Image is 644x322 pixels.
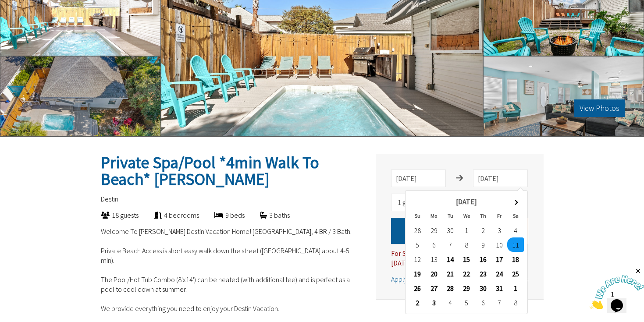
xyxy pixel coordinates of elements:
div: 3 baths [245,210,290,220]
td: 29 [459,281,475,295]
td: 25 [507,266,523,281]
td: 11 [507,237,523,252]
td: 31 [491,281,507,295]
iframe: chat widget [590,267,644,309]
td: 3 [426,295,442,310]
span: Apply Promo Code [391,275,445,283]
th: Tu [442,209,458,223]
td: 7 [442,237,458,252]
td: 2 [475,223,491,237]
td: 24 [491,266,507,281]
td: 8 [459,237,475,252]
th: Mo [426,209,442,223]
h2: Private Spa/Pool *4min Walk To Beach* [PERSON_NAME] [101,154,360,188]
td: 28 [442,281,458,295]
td: 30 [442,223,458,237]
td: 7 [491,295,507,310]
td: 4 [507,223,523,237]
div: 18 guests [85,210,139,220]
td: 14 [442,252,458,266]
td: 6 [426,237,442,252]
td: 1 [459,223,475,237]
th: Th [475,209,491,223]
td: 18 [507,252,523,266]
td: 16 [475,252,491,266]
td: 8 [507,295,523,310]
td: 29 [426,223,442,237]
button: Check Prices [391,218,528,244]
td: 15 [459,252,475,266]
td: 30 [475,281,491,295]
input: Check-in [391,170,446,187]
td: 10 [491,237,507,252]
td: 20 [426,266,442,281]
button: View Photos [574,99,625,117]
td: 9 [475,237,491,252]
th: [DATE] [426,194,507,209]
td: 23 [475,266,491,281]
span: Destin [101,195,118,203]
td: 2 [409,295,426,310]
td: 4 [442,295,458,310]
td: 3 [491,223,507,237]
th: Sa [507,209,523,223]
th: Fr [491,209,507,223]
th: We [459,209,475,223]
div: For Spring Break & Summer 2025 Choose [DATE] to [DATE] to see pricing [391,244,528,268]
td: 19 [409,266,426,281]
td: 22 [459,266,475,281]
td: 1 [507,281,523,295]
td: 6 [475,295,491,310]
div: 4 bedrooms [139,210,199,220]
td: 26 [409,281,426,295]
span: 1 [4,4,7,11]
td: 12 [409,252,426,266]
td: 28 [409,223,426,237]
span: Clear dates [495,275,528,283]
td: 21 [442,266,458,281]
td: 5 [409,237,426,252]
td: 5 [459,295,475,310]
td: 27 [426,281,442,295]
td: 13 [426,252,442,266]
input: Check-out [473,170,528,187]
th: Su [409,209,426,223]
td: 17 [491,252,507,266]
div: 9 beds [199,210,245,220]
